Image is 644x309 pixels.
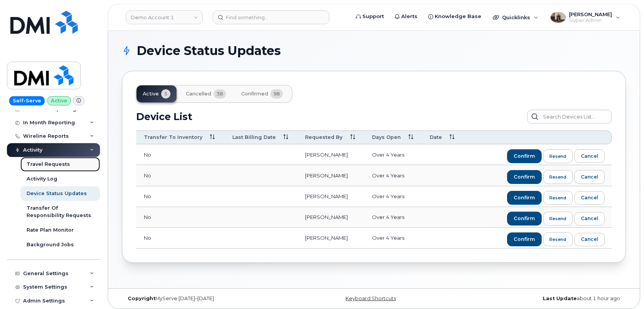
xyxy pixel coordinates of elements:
[543,296,577,301] strong: Last Update
[514,215,535,222] span: confirm
[137,207,225,228] td: no
[128,296,155,301] strong: Copyright
[345,296,396,301] a: Keyboard Shortcuts
[574,191,605,205] a: cancel
[514,174,535,180] span: confirm
[298,186,365,207] td: [PERSON_NAME]
[581,236,598,243] div: cancel
[241,91,268,97] span: Confirmed
[137,186,225,207] td: no
[574,212,605,225] a: cancel
[270,89,283,99] span: 98
[136,111,192,122] h2: Device List
[581,153,598,160] div: cancel
[574,170,605,184] a: cancel
[507,170,542,184] button: confirm
[581,174,598,180] div: cancel
[298,228,365,249] td: [PERSON_NAME]
[549,174,566,180] span: resend
[574,149,605,163] a: cancel
[514,194,535,201] span: confirm
[543,149,573,163] button: resend
[543,170,573,184] button: resend
[543,232,573,246] button: resend
[549,195,566,201] span: resend
[298,144,365,165] td: [PERSON_NAME]
[574,233,605,246] a: cancel
[365,144,423,165] td: over 4 years
[372,134,401,141] span: Days Open
[365,186,423,207] td: over 4 years
[527,110,612,124] input: Search Devices List...
[305,134,342,141] span: Requested By
[507,232,542,246] button: confirm
[430,134,442,141] span: Date
[137,228,225,249] td: no
[365,228,423,249] td: over 4 years
[298,207,365,228] td: [PERSON_NAME]
[514,236,535,243] span: confirm
[137,144,225,165] td: no
[214,89,226,99] span: 38
[507,212,542,225] button: confirm
[137,45,281,57] span: Device Status Updates
[122,296,290,302] div: MyServe [DATE]–[DATE]
[581,194,598,201] div: cancel
[543,212,573,225] button: resend
[581,215,598,222] div: cancel
[549,236,566,242] span: resend
[507,191,542,205] button: confirm
[458,296,626,302] div: about 1 hour ago
[137,165,225,186] td: no
[144,134,202,141] span: Transfer to inventory
[365,207,423,228] td: over 4 years
[365,165,423,186] td: over 4 years
[507,149,542,163] button: confirm
[543,191,573,205] button: resend
[298,165,365,186] td: [PERSON_NAME]
[232,134,276,141] span: Last Billing Date
[186,91,211,97] span: Cancelled
[549,215,566,222] span: resend
[549,153,566,159] span: resend
[514,153,535,160] span: confirm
